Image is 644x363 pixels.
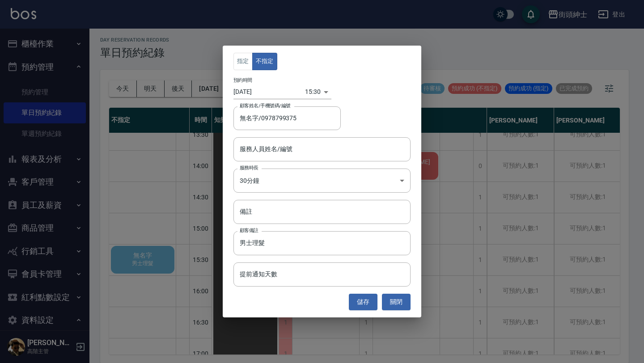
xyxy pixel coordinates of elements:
label: 顧客姓名/手機號碼/編號 [240,102,291,109]
label: 服務時長 [240,165,258,171]
button: 關閉 [382,294,411,310]
label: 顧客備註 [240,227,258,234]
button: 儲存 [349,294,377,310]
div: 30分鐘 [233,169,411,193]
input: Choose date, selected date is 2025-08-27 [233,84,305,99]
label: 預約時間 [233,77,252,84]
button: 指定 [233,53,253,70]
div: 15:30 [305,84,321,99]
button: 不指定 [252,53,277,70]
